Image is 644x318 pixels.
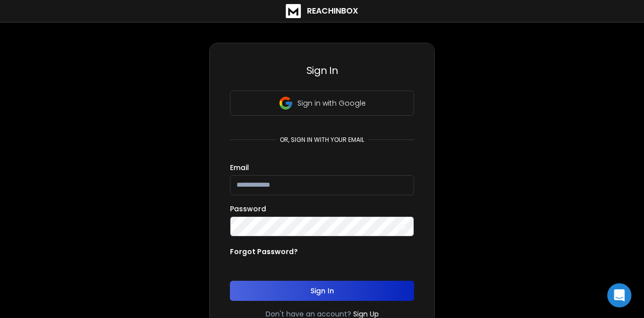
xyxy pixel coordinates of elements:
[230,205,266,212] label: Password
[230,91,414,116] button: Sign in with Google
[230,247,298,257] p: Forgot Password?
[230,164,249,171] label: Email
[230,281,414,301] button: Sign In
[276,136,368,144] p: or, sign in with your email
[607,283,631,307] div: Open Intercom Messenger
[286,4,358,18] a: ReachInbox
[286,4,301,18] img: logo
[230,63,414,77] h3: Sign In
[297,98,366,108] p: Sign in with Google
[307,5,358,17] h1: ReachInbox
